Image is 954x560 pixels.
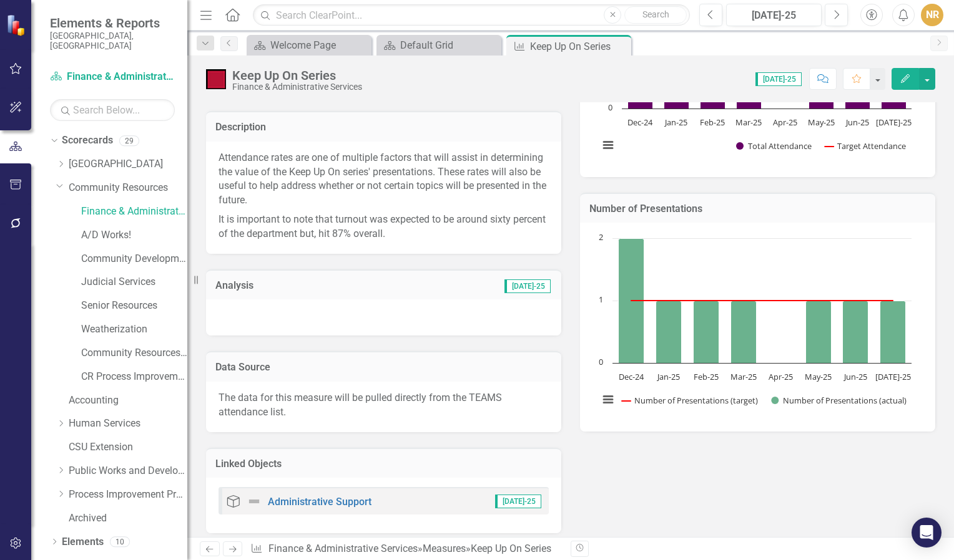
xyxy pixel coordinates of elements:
[808,117,835,128] text: May-25
[656,301,682,364] path: Jan-25, 1. Number of Presentations (actual).
[876,117,912,128] text: [DATE]-25
[619,239,906,364] g: Number of Presentations (actual), series 2 of 2. Bar series with 8 bars.
[69,181,187,195] a: Community Resources
[619,239,644,364] path: Dec-24, 2. Number of Presentations (actual).
[215,280,365,291] h3: Analysis
[825,140,906,152] button: Show Target Attendance
[81,228,187,243] a: A/D Works!
[270,37,368,53] div: Welcome Page
[219,391,549,420] p: The data for this measure will be pulled directly from the TEAMS attendance list.
[783,395,907,406] text: Number of Presentations (actual)
[730,371,757,382] text: Mar-25
[875,371,911,382] text: [DATE]-25
[694,301,719,364] path: Feb-25, 1. Number of Presentations (actual).
[736,140,811,152] button: Show Total Attendance
[268,543,418,554] a: Finance & Administrative Services
[69,157,187,171] a: [GEOGRAPHIC_DATA]
[247,494,262,509] img: Not Defined
[619,371,644,382] text: Dec-24
[642,9,669,19] span: Search
[119,135,139,146] div: 29
[921,4,943,26] button: NR
[629,298,896,303] g: Number of Presentations (target), series 1 of 2. Line with 8 data points.
[69,464,187,478] a: Public Works and Development
[81,346,187,360] a: Community Resources Archive
[380,37,498,53] a: Default Grid
[50,70,175,84] a: Finance & Administrative Services
[69,440,187,455] a: CSU Extension
[81,299,187,313] a: Senior Resources
[81,252,187,266] a: Community Development, Housing, and Homeless Services
[69,393,187,408] a: Accounting
[50,99,175,121] input: Search Below...
[81,322,187,337] a: Weatherization
[495,495,541,508] span: [DATE]-25
[769,371,793,382] text: Apr-25
[622,395,757,406] button: Show Number of Presentations (target)
[656,371,680,382] text: Jan-25
[843,371,867,382] text: Jun-25
[593,232,918,419] svg: Interactive chart
[755,72,802,86] span: [DATE]-25
[62,535,104,549] a: Elements
[805,371,832,382] text: May-25
[69,417,187,431] a: Human Services
[504,279,551,293] span: [DATE]-25
[69,511,187,526] a: Archived
[232,69,362,82] div: Keep Up On Series
[232,82,362,92] div: Finance & Administrative Services
[50,16,175,31] span: Elements & Reports
[215,362,552,373] h3: Data Source
[250,542,561,556] div: » »
[219,151,549,210] p: Attendance rates are one of multiple factors that will assist in determining the value of the Kee...
[726,4,822,26] button: [DATE]-25
[471,543,551,554] div: Keep Up On Series
[81,275,187,289] a: Judicial Services
[250,37,368,53] a: Welcome Page
[730,8,817,23] div: [DATE]-25
[843,301,868,364] path: Jun-25, 1. Number of Presentations (actual).
[624,6,687,24] button: Search
[593,232,923,419] div: Chart. Highcharts interactive chart.
[771,395,907,406] button: Show Number of Presentations (actual)
[400,37,498,53] div: Default Grid
[599,137,617,154] button: View chart menu, Chart
[599,391,617,408] button: View chart menu, Chart
[731,301,757,364] path: Mar-25, 1. Number of Presentations (actual).
[608,102,612,113] text: 0
[110,536,130,547] div: 10
[268,496,371,508] a: Administrative Support
[664,117,687,128] text: Jan-25
[81,205,187,219] a: Finance & Administrative Services
[735,117,762,128] text: Mar-25
[599,294,603,305] text: 1
[845,117,869,128] text: Jun-25
[219,210,549,241] p: It is important to note that turnout was expected to be around sixty percent of the department bu...
[530,39,628,54] div: Keep Up On Series
[62,133,113,148] a: Scorecards
[50,31,175,51] small: [GEOGRAPHIC_DATA], [GEOGRAPHIC_DATA]
[837,140,906,152] text: Target Attendance
[81,370,187,384] a: CR Process Improvement
[253,4,690,26] input: Search ClearPoint...
[806,301,832,364] path: May-25, 1. Number of Presentations (actual).
[773,117,797,128] text: Apr-25
[5,13,29,37] img: ClearPoint Strategy
[206,69,226,89] img: Below Plan
[215,458,552,470] h3: Linked Objects
[627,117,653,128] text: Dec-24
[599,231,603,243] text: 2
[423,543,466,554] a: Measures
[880,301,906,364] path: Jul-25, 1. Number of Presentations (actual).
[69,488,187,502] a: Process Improvement Program
[599,356,603,367] text: 0
[700,117,725,128] text: Feb-25
[912,518,942,548] div: Open Intercom Messenger
[694,371,719,382] text: Feb-25
[589,203,926,215] h3: Number of Presentations
[215,122,552,133] h3: Description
